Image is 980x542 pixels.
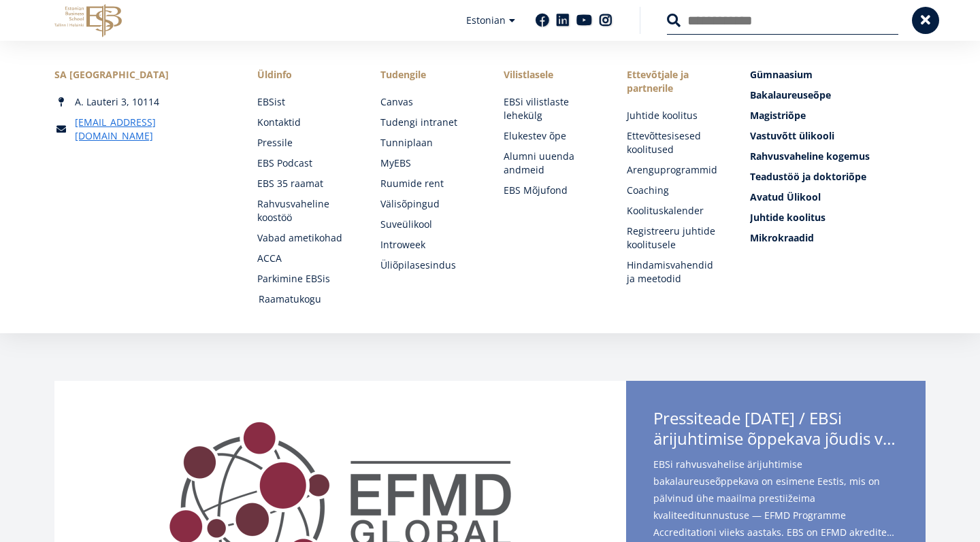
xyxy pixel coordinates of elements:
[380,116,476,129] a: Tudengi intranet
[380,68,476,82] a: Tudengile
[380,95,476,109] a: Canvas
[380,238,476,252] a: Introweek
[750,190,821,203] span: Avatud Ülikool
[750,150,870,163] span: Rahvusvaheline kogemus
[257,197,353,224] a: Rahvusvaheline koostöö
[627,204,723,218] a: Koolituskalender
[627,68,723,95] span: Ettevõtjale ja partnerile
[257,252,353,265] a: ACCA
[504,68,600,82] span: Vilistlasele
[257,136,353,150] a: Pressile
[259,292,355,306] a: Raamatukogu
[504,129,600,143] a: Elukestev õpe
[750,211,826,224] span: Juhtide koolitus
[750,231,814,244] span: Mikrokraadid
[54,95,230,109] div: A. Lauteri 3, 10114
[380,258,476,272] a: Üliõpilasesindus
[54,68,230,82] div: SA [GEOGRAPHIC_DATA]
[257,177,353,190] a: EBS 35 raamat
[504,95,600,122] a: EBSi vilistlaste lehekülg
[75,116,230,143] a: [EMAIL_ADDRESS][DOMAIN_NAME]
[627,224,723,252] a: Registreeru juhtide koolitusele
[750,190,926,204] a: Avatud Ülikool
[750,68,813,81] span: Gümnaasium
[504,150,600,177] a: Alumni uuenda andmeid
[750,129,926,143] a: Vastuvõtt ülikooli
[750,109,926,122] a: Magistriõpe
[750,231,926,245] a: Mikrokraadid
[627,163,723,177] a: Arenguprogrammid
[653,524,898,541] span: Accreditationi viieks aastaks. EBS on EFMD akrediteeringu saanud juba varasemalt kolmeks aastaks,...
[556,14,570,27] a: Linkedin
[653,428,898,449] span: ärijuhtimise õppekava jõudis viieaastase EFMD akrediteeringuga maailma parimate hulka
[576,14,592,27] a: Youtube
[627,129,723,156] a: Ettevõttesisesed koolitused
[257,272,353,286] a: Parkimine EBSis
[257,231,353,245] a: Vabad ametikohad
[750,88,926,102] a: Bakalaureuseõpe
[380,197,476,211] a: Välisõpingud
[380,136,476,150] a: Tunniplaan
[380,156,476,170] a: MyEBS
[627,258,723,286] a: Hindamisvahendid ja meetodid
[653,408,898,453] span: Pressiteade [DATE] / EBSi
[380,177,476,190] a: Ruumide rent
[257,68,353,82] span: Üldinfo
[599,14,612,27] a: Instagram
[750,150,926,163] a: Rahvusvaheline kogemus
[750,88,831,101] span: Bakalaureuseõpe
[750,211,926,224] a: Juhtide koolitus
[380,218,476,231] a: Suveülikool
[257,116,353,129] a: Kontaktid
[257,95,353,109] a: EBSist
[536,14,549,27] a: Facebook
[750,129,834,142] span: Vastuvõtt ülikooli
[750,170,926,184] a: Teadustöö ja doktoriõpe
[627,109,723,122] a: Juhtide koolitus
[257,156,353,170] a: EBS Podcast
[504,184,600,197] a: EBS Mõjufond
[750,68,926,82] a: Gümnaasium
[627,184,723,197] a: Coaching
[750,170,866,183] span: Teadustöö ja doktoriõpe
[750,109,806,122] span: Magistriõpe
